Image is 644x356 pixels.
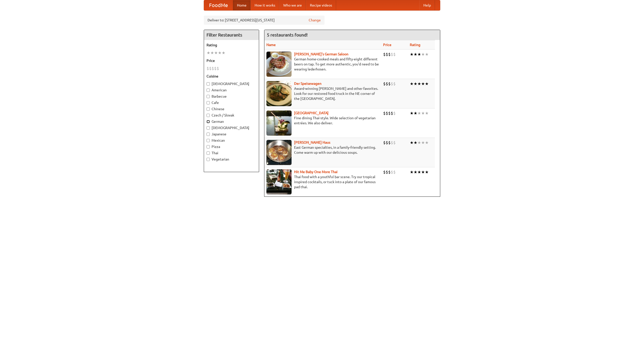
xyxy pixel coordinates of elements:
li: $ [383,140,386,145]
a: Rating [410,43,420,47]
li: $ [393,110,396,116]
li: $ [383,81,386,87]
li: $ [388,81,391,87]
li: $ [217,66,219,71]
li: $ [388,169,391,175]
li: ★ [218,50,222,56]
input: Cafe [207,101,210,104]
li: $ [383,110,386,116]
li: $ [393,140,396,145]
a: Recipe videos [306,0,336,10]
a: Price [383,43,391,47]
label: [DEMOGRAPHIC_DATA] [207,125,256,130]
li: $ [209,66,212,71]
a: FoodMe [204,0,233,10]
label: Cafe [207,100,256,105]
li: ★ [425,140,429,145]
label: Chinese [207,106,256,111]
input: Czech / Slovak [207,114,210,117]
li: $ [391,169,393,175]
li: ★ [214,50,218,56]
a: [PERSON_NAME] Haus [294,140,330,144]
li: $ [393,52,396,57]
li: $ [391,52,393,57]
h5: Rating [207,43,256,48]
a: Der Speisewagen [294,82,321,86]
p: Thai food with a youthful bar scene. Try our tropical inspired cocktails, or tuck into a plate of... [266,174,379,189]
li: $ [391,140,393,145]
li: ★ [425,52,429,57]
a: [GEOGRAPHIC_DATA] [294,111,329,115]
input: American [207,89,210,92]
input: German [207,120,210,123]
input: Japanese [207,133,210,136]
li: ★ [410,169,414,175]
p: German home-cooked meals and fifty-eight different beers on tap. To get more authentic, you'd nee... [266,57,379,72]
li: $ [386,52,388,57]
label: Mexican [207,138,256,143]
li: $ [214,66,217,71]
li: $ [207,66,209,71]
li: $ [391,81,393,87]
label: American [207,88,256,93]
li: ★ [410,110,414,116]
li: ★ [425,169,429,175]
li: ★ [425,110,429,116]
li: $ [212,66,214,71]
label: Barbecue [207,94,256,99]
label: [DEMOGRAPHIC_DATA] [207,81,256,86]
li: ★ [410,81,414,87]
li: ★ [410,52,414,57]
li: $ [388,110,391,116]
li: $ [386,169,388,175]
li: ★ [207,50,210,56]
label: German [207,119,256,124]
li: ★ [417,169,421,175]
li: ★ [417,52,421,57]
li: $ [391,110,393,116]
p: East German specialties, in a family-friendly setting. Come warm up with our delicious soups. [266,145,379,155]
li: $ [386,110,388,116]
img: speisewagen.jpg [266,81,292,106]
a: Who we are [279,0,306,10]
label: Czech / Slovak [207,113,256,118]
h5: Cuisine [207,74,256,79]
b: Hit Me Baby One More Thai [294,170,338,174]
ng-pluralize: 5 restaurants found! [267,32,308,37]
li: ★ [222,50,225,56]
label: Thai [207,150,256,155]
input: Pizza [207,145,210,148]
label: Pizza [207,144,256,149]
input: [DEMOGRAPHIC_DATA] [207,82,210,86]
h5: Price [207,58,256,63]
h4: Filter Restaurants [204,30,259,40]
li: ★ [417,110,421,116]
li: $ [393,81,396,87]
li: $ [388,52,391,57]
label: Japanese [207,132,256,137]
li: ★ [414,110,417,116]
li: $ [383,169,386,175]
div: Deliver to: [STREET_ADDRESS][US_STATE] [204,16,325,25]
img: kohlhaus.jpg [266,140,292,165]
a: Name [266,43,276,47]
img: satay.jpg [266,110,292,136]
li: $ [386,140,388,145]
a: Home [233,0,251,10]
li: ★ [414,169,417,175]
a: How it works [251,0,279,10]
input: Barbecue [207,95,210,98]
li: ★ [417,140,421,145]
li: $ [393,169,396,175]
li: $ [386,81,388,87]
a: [PERSON_NAME]'s German Saloon [294,52,348,56]
li: ★ [414,52,417,57]
label: Vegetarian [207,157,256,162]
p: Fine dining Thai-style. Wide selection of vegetarian entrées. We also deliver. [266,115,379,126]
input: Chinese [207,107,210,111]
li: ★ [425,81,429,87]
